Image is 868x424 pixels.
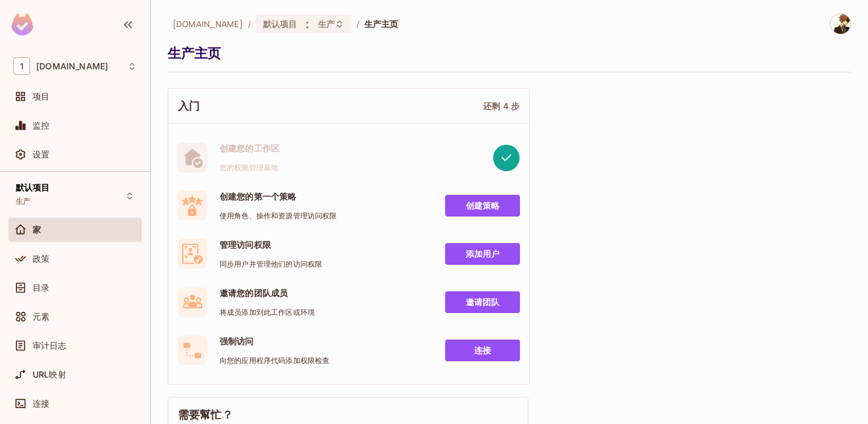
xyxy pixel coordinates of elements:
font: [DOMAIN_NAME] [173,18,243,30]
font: 同步用户并管理他们的访问权限 [220,259,322,269]
font: 入门 [178,98,200,113]
a: 创建策略 [445,195,520,217]
font: URL映射 [33,369,66,379]
font: 审计日志 [33,340,67,350]
font: 使用角色、操作和资源管理访问权限 [220,210,337,221]
font: 生产 [16,197,30,206]
a: 连接 [445,340,520,361]
font: 您的权限管理基地 [220,162,278,172]
font: 创建策略 [466,200,500,211]
font: 1 [20,61,24,71]
font: 生产主页 [364,18,399,30]
font: 设置 [33,149,49,159]
font: 生产主页 [168,44,221,62]
font: 将成员添加到此工作区或环境 [220,307,315,317]
font: 强制访问 [220,335,254,347]
font: 生产 [318,18,335,30]
font: / [248,19,251,29]
font: 默认项目 [263,18,297,30]
a: 邀请团队 [445,291,520,313]
font: 元素 [33,311,49,321]
font: 创建您的第一个策略 [220,191,296,202]
font: 创建您的工作区 [220,142,279,154]
a: 添加用户 [445,243,520,265]
font: 管理访问权限 [220,239,271,250]
font: 邀请您的团队成员 [220,287,288,299]
img: SReyMgAAAABJRU5ErkJggg== [11,13,33,36]
font: 添加用户 [466,248,500,259]
font: 向您的应用程序代码添加权限检查 [220,355,329,365]
font: 连接 [474,344,491,356]
font: 家 [33,224,41,235]
font: 需要幫忙？ [178,407,233,422]
font: 还剩 4 步 [483,101,519,111]
font: 目录 [33,282,49,293]
font: 默认项目 [16,182,50,192]
font: ： [301,16,313,32]
font: 项目 [33,91,49,101]
font: 邀请团队 [466,296,500,308]
img: re_live27@163.com [831,14,851,34]
font: 政策 [33,253,49,264]
font: [DOMAIN_NAME] [36,61,108,71]
font: 监控 [33,120,49,130]
font: 连接 [33,398,49,408]
font: / [356,19,360,29]
span: 活动工作区 [173,18,243,30]
span: 工作空间：163.com [36,62,108,71]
